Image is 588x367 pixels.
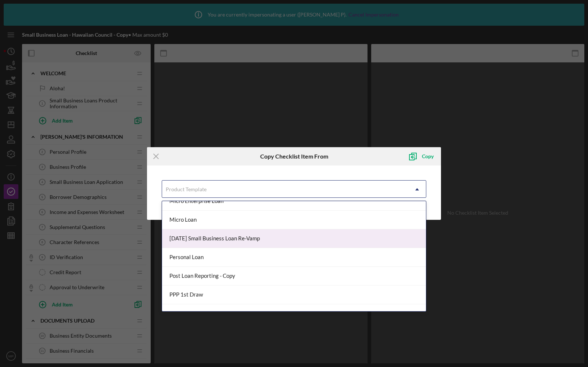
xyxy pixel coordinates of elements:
div: Copy [422,149,434,164]
div: Micro Enterprise Loan [162,192,426,211]
div: PPP 1st Draw [162,286,426,304]
h6: Copy Checklist Item From [260,153,328,160]
div: Personal Loan [162,248,426,267]
div: Post Loan Reporting - Copy [162,267,426,286]
div: PPP 2nd Draw [162,304,426,323]
div: [DATE] Small Business Loan Re-Vamp [162,229,426,248]
div: Product Template [166,186,207,192]
div: Micro Loan [162,211,426,229]
button: Copy [404,149,441,164]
